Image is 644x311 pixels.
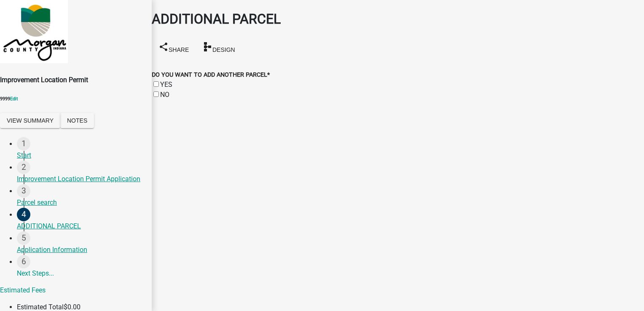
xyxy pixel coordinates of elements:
[17,161,30,174] div: 2
[160,80,172,88] label: YES
[64,303,80,311] span: $0.00
[160,91,169,99] label: NO
[17,137,30,150] div: 1
[17,303,64,311] span: Estimated Total
[196,38,242,57] button: schemaDesign
[17,174,145,184] div: Improvement Location Permit Application
[17,231,30,245] div: 5
[17,150,145,161] div: Start
[152,9,644,29] h1: ADDITIONAL PARCEL
[152,71,270,78] label: DO YOU WANT TO ADD ANOTHER PARCEL
[10,96,18,102] wm-modal-confirm: Edit Application Number
[17,255,30,268] div: 6
[152,38,196,57] button: shareShare
[17,184,30,198] div: 3
[17,198,145,208] div: Parcel search
[158,41,169,51] i: share
[17,245,145,255] div: Application Information
[212,46,235,53] span: Design
[169,46,189,53] span: Share
[17,208,30,221] div: 4
[202,41,212,51] i: schema
[60,117,94,125] wm-modal-confirm: Notes
[10,96,18,102] a: Edit
[17,255,152,283] a: Next Steps...
[17,221,145,231] div: ADDITIONAL PARCEL
[60,113,94,128] button: Notes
